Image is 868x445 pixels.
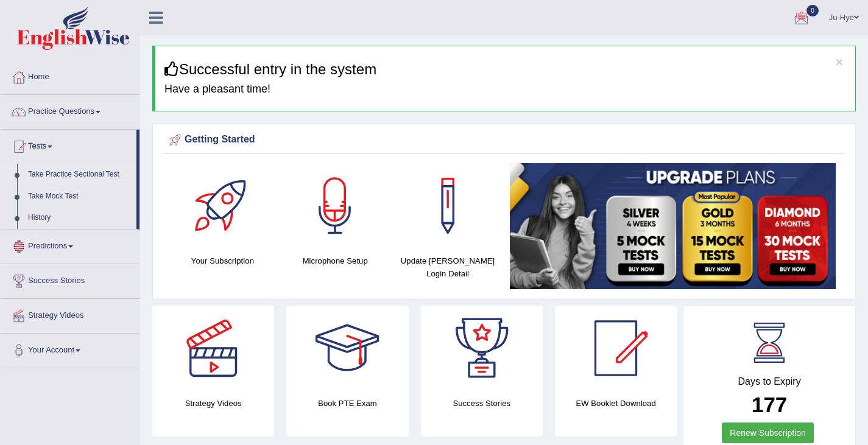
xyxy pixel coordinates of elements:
h4: Book PTE Exam [286,397,408,410]
h3: Successful entry in the system [164,61,846,77]
img: small5.jpg [510,163,836,289]
a: Renew Subscription [722,422,814,443]
a: Home [1,60,139,91]
h4: Strategy Videos [152,397,274,410]
a: Practice Questions [1,95,139,125]
h4: Update [PERSON_NAME] Login Detail [398,254,498,280]
h4: Success Stories [421,397,543,410]
h4: Have a pleasant time! [164,83,846,96]
a: Your Account [1,334,139,364]
a: History [23,207,136,229]
button: × [836,55,843,68]
div: Getting Started [166,131,842,149]
a: Take Mock Test [23,186,136,208]
a: Tests [1,130,136,160]
span: 0 [806,5,819,16]
h4: Your Subscription [172,254,273,267]
a: Predictions [1,230,139,260]
a: Success Stories [1,264,139,295]
h4: EW Booklet Download [555,397,677,410]
b: 177 [752,393,787,416]
a: Strategy Videos [1,299,139,329]
h4: Microphone Setup [285,254,386,267]
h4: Days to Expiry [697,376,842,387]
a: Take Practice Sectional Test [23,164,136,186]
